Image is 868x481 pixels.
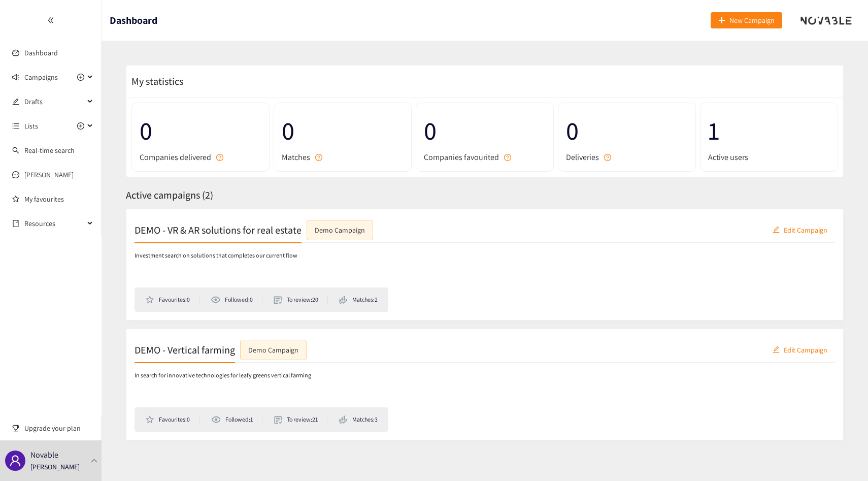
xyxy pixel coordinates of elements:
[126,188,213,202] span: Active campaigns ( 2 )
[12,98,19,105] span: edit
[77,74,84,81] span: plus-circle
[24,418,93,438] span: Upgrade your plan
[12,74,19,81] span: sound
[24,170,74,179] a: [PERSON_NAME]
[339,295,378,304] li: Matches: 2
[24,116,38,136] span: Lists
[135,222,302,237] h2: DEMO - VR & AR solutions for real estate
[47,17,54,24] span: double-left
[135,371,311,380] p: In search for innovative technologies for leafy greens vertical farming
[765,341,835,358] button: editEdit Campaign
[339,415,378,424] li: Matches: 3
[773,346,780,354] span: edit
[24,67,58,87] span: Campaigns
[729,15,775,26] span: New Campaign
[424,151,499,164] span: Companies favourited
[140,111,261,151] span: 0
[274,415,328,424] li: To review: 21
[126,75,183,88] span: My statistics
[77,122,84,130] span: plus-circle
[698,371,868,481] iframe: Chat Widget
[12,425,19,432] span: trophy
[773,226,780,234] span: edit
[24,91,84,112] span: Drafts
[24,146,75,155] a: Real-time search
[24,213,84,234] span: Resources
[718,17,725,25] span: plus
[30,461,80,472] p: [PERSON_NAME]
[145,295,199,304] li: Favourites: 0
[315,154,322,161] span: question-circle
[708,111,830,151] span: 1
[140,151,211,164] span: Companies delivered
[274,295,328,304] li: To review: 20
[135,251,297,261] p: Investment search on solutions that completes our current flow
[24,189,93,209] a: My favourites
[126,209,844,320] a: DEMO - VR & AR solutions for real estateDemo CampaigneditEdit CampaignInvestment search on soluti...
[504,154,511,161] span: question-circle
[566,151,599,164] span: Deliveries
[24,48,58,57] a: Dashboard
[765,221,835,238] button: editEdit Campaign
[145,415,199,424] li: Favourites: 0
[282,151,310,164] span: Matches
[315,224,365,235] div: Demo Campaign
[9,455,21,467] span: user
[248,344,298,355] div: Demo Campaign
[135,342,235,357] h2: DEMO - Vertical farming
[282,111,404,151] span: 0
[708,151,748,164] span: Active users
[12,220,19,227] span: book
[711,12,782,28] button: plusNew Campaign
[30,448,58,461] p: Novable
[784,344,827,355] span: Edit Campaign
[126,329,844,440] a: DEMO - Vertical farmingDemo CampaigneditEdit CampaignIn search for innovative technologies for le...
[424,111,546,151] span: 0
[211,415,262,424] li: Followed: 1
[12,122,19,130] span: unordered-list
[784,224,827,235] span: Edit Campaign
[604,154,611,161] span: question-circle
[211,295,262,304] li: Followed: 0
[566,111,688,151] span: 0
[216,154,223,161] span: question-circle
